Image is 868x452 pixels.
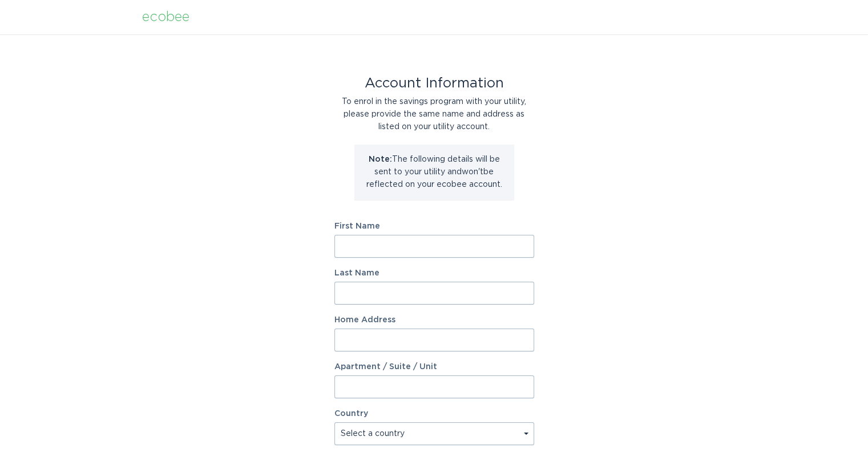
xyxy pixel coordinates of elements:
[369,155,392,163] strong: Note:
[334,410,368,418] label: Country
[334,95,534,133] div: To enrol in the savings program with your utility, please provide the same name and address as li...
[334,269,534,277] label: Last Name
[334,316,534,324] label: Home Address
[142,11,189,23] div: ecobee
[334,363,534,371] label: Apartment / Suite / Unit
[334,77,534,90] div: Account Information
[334,222,534,230] label: First Name
[363,153,506,191] p: The following details will be sent to your utility and won't be reflected on your ecobee account.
